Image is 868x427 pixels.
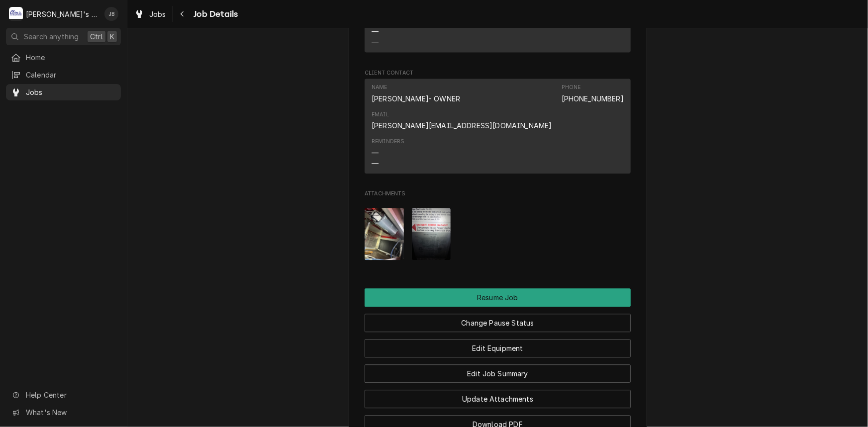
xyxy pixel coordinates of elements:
span: Help Center [26,390,115,400]
span: Ctrl [90,31,103,42]
div: — [372,148,379,158]
div: — [372,26,379,37]
div: Phone [562,84,581,91]
div: [PERSON_NAME]'s Refrigeration [26,9,99,19]
span: Jobs [26,87,116,97]
span: Search anything [24,31,79,42]
span: Job Details [191,7,238,21]
a: Jobs [6,84,121,100]
a: Home [6,49,121,66]
button: Edit Job Summary [365,364,631,383]
div: Name [372,84,460,103]
div: Phone [562,84,624,103]
button: Navigate back [175,6,191,22]
img: x4EElfaAQdKFR0IAlqCU [365,208,404,260]
span: What's New [26,407,115,418]
div: Button Group Row [365,288,631,307]
div: Reminders [372,138,404,146]
span: K [110,31,114,42]
div: Reminders [372,138,404,168]
span: Attachments [365,200,631,268]
button: Edit Equipment [365,339,631,357]
div: Name [372,84,387,91]
a: [PHONE_NUMBER] [562,94,624,103]
a: Jobs [130,6,170,22]
div: Email [372,111,389,119]
span: Attachments [365,190,631,198]
a: [PERSON_NAME][EMAIL_ADDRESS][DOMAIN_NAME] [372,121,552,130]
div: — [372,37,379,47]
div: Button Group Row [365,383,631,408]
button: Search anythingCtrlK [6,28,121,45]
div: C [9,7,23,21]
span: Calendar [26,70,116,80]
button: Update Attachments [365,390,631,408]
div: Client Contact List [365,79,631,178]
div: Reminders [372,16,404,47]
span: Home [26,52,116,63]
div: Email [372,111,552,131]
div: Client Contact [365,69,631,178]
div: [PERSON_NAME]- OWNER [372,93,460,104]
div: Attachments [365,190,631,267]
div: Button Group Row [365,357,631,383]
div: Clay's Refrigeration's Avatar [9,7,23,21]
button: Resume Job [365,288,631,307]
div: — [372,158,379,169]
img: bMdxjJ43TSiLH5kp60WS [412,208,451,260]
button: Change Pause Status [365,314,631,332]
div: Contact [365,79,631,173]
div: Joey Brabb's Avatar [104,7,118,21]
div: Button Group Row [365,307,631,332]
a: Calendar [6,67,121,83]
a: Go to What's New [6,404,121,421]
span: Jobs [149,9,166,19]
a: Go to Help Center [6,387,121,403]
div: Button Group Row [365,332,631,357]
span: Client Contact [365,69,631,77]
div: JB [104,7,118,21]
